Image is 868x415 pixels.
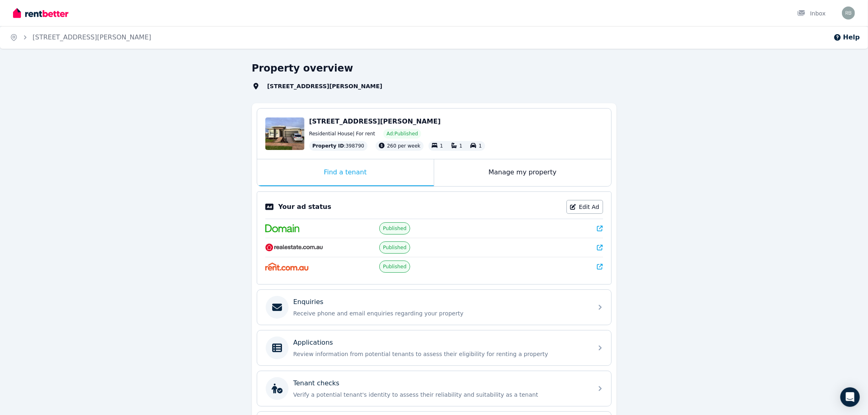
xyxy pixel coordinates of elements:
span: 1 [459,143,463,149]
p: Receive phone and email enquiries regarding your property [293,309,588,317]
div: Find a tenant [257,159,434,186]
div: Open Intercom Messenger [840,387,860,407]
span: Ad: Published [387,130,418,137]
a: [STREET_ADDRESS][PERSON_NAME] [33,33,151,41]
a: ApplicationsReview information from potential tenants to assess their eligibility for renting a p... [257,330,611,365]
p: Enquiries [293,297,324,307]
span: Published [383,263,407,270]
span: [STREET_ADDRESS][PERSON_NAME] [309,117,441,125]
button: Help [833,33,860,42]
h1: Property overview [252,62,353,75]
span: Published [383,244,407,251]
p: Tenant checks [293,378,340,388]
span: Published [383,225,407,232]
img: Domain.com.au [265,224,300,232]
div: Inbox [797,9,826,17]
img: RealEstate.com.au [265,243,324,252]
p: Verify a potential tenant's identity to assess their reliability and suitability as a tenant [293,391,588,399]
span: Residential House | For rent [309,130,375,137]
span: Property ID [313,143,344,149]
span: [STREET_ADDRESS][PERSON_NAME] [262,82,397,90]
img: RentBetter [13,7,68,19]
p: Applications [293,338,333,348]
span: 260 per week [387,143,420,149]
a: EnquiriesReceive phone and email enquiries regarding your property [257,290,611,325]
a: Tenant checksVerify a potential tenant's identity to assess their reliability and suitability as ... [257,371,611,406]
div: : 398790 [309,141,368,151]
a: Edit Ad [566,200,603,214]
p: Review information from potential tenants to assess their eligibility for renting a property [293,350,588,358]
img: Ravi Beniwal [842,7,855,20]
div: Manage my property [434,159,611,186]
p: Your ad status [278,202,331,212]
span: 1 [440,143,443,149]
span: 1 [479,143,482,149]
img: Rent.com.au [265,263,309,271]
